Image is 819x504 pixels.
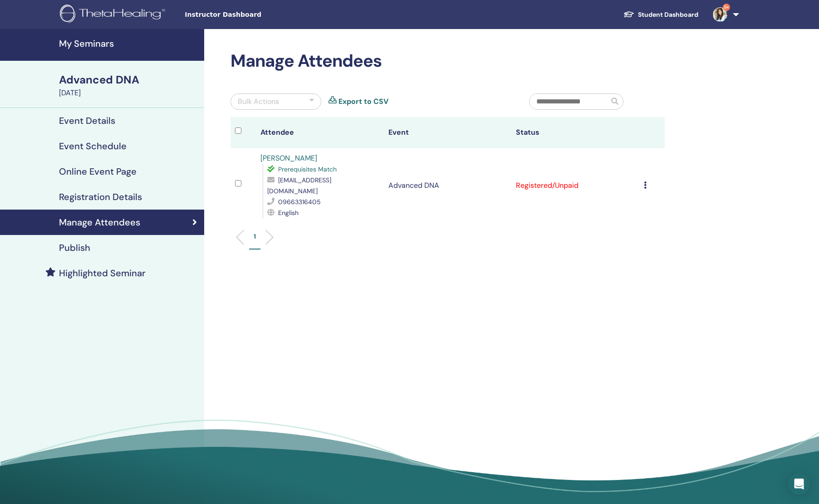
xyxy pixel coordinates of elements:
[59,88,199,98] div: [DATE]
[60,5,168,25] img: logo.png
[623,10,634,18] img: graduation-cap-white.svg
[278,198,321,206] span: 09663316405
[278,165,337,173] span: Prerequisites Match
[238,96,279,107] div: Bulk Actions
[260,153,317,163] a: [PERSON_NAME]
[230,51,665,72] h2: Manage Attendees
[384,148,512,223] td: Advanced DNA
[59,242,90,253] h4: Publish
[384,117,512,148] th: Event
[54,72,204,98] a: Advanced DNA[DATE]
[185,10,321,20] span: Instructor Dashboard
[254,232,256,241] p: 1
[511,117,639,148] th: Status
[59,166,137,177] h4: Online Event Page
[59,38,199,49] h4: My Seminars
[59,191,142,202] h4: Registration Details
[788,473,810,495] div: Open Intercom Messenger
[59,115,115,126] h4: Event Details
[713,7,727,22] img: default.jpg
[723,4,730,11] span: 9+
[59,72,199,88] div: Advanced DNA
[616,6,706,23] a: Student Dashboard
[278,209,299,217] span: English
[256,117,384,148] th: Attendee
[267,176,331,195] span: [EMAIL_ADDRESS][DOMAIN_NAME]
[59,217,140,228] h4: Manage Attendees
[59,268,146,279] h4: Highlighted Seminar
[59,141,127,152] h4: Event Schedule
[338,96,388,107] a: Export to CSV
